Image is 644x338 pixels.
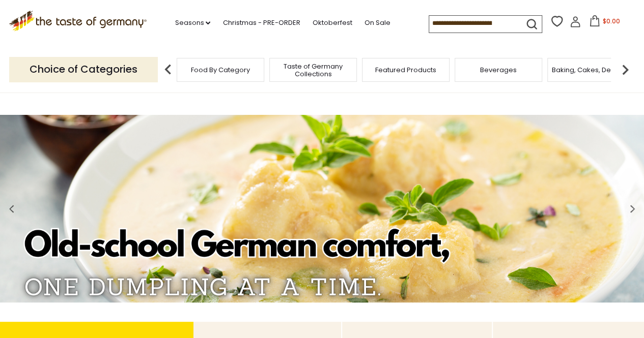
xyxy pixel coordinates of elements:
[552,66,631,74] a: Baking, Cakes, Desserts
[375,66,436,74] a: Featured Products
[364,17,390,28] a: On Sale
[222,17,300,28] a: Christmas - PRE-ORDER
[191,66,250,74] a: Food By Category
[158,59,178,80] img: previous arrow
[272,63,354,78] a: Taste of Germany Collections
[602,17,620,25] span: $0.00
[480,66,517,74] a: Beverages
[583,15,626,30] button: $0.00
[615,59,635,80] img: next arrow
[175,17,210,28] a: Seasons
[9,57,158,82] p: Choice of Categories
[312,17,352,28] a: Oktoberfest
